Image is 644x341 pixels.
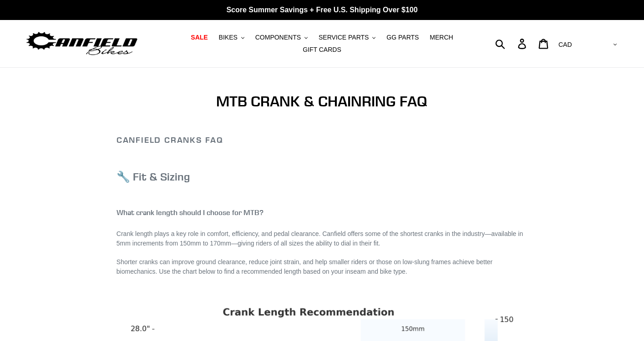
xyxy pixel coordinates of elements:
a: SALE [186,31,212,44]
p: Shorter cranks can improve ground clearance, reduce joint strain, and help smaller riders or thos... [117,257,527,276]
h2: Canfield Cranks FAQ [117,135,527,145]
span: SALE [191,34,208,41]
h4: What crank length should I choose for MTB? [117,208,527,217]
span: BIKES [219,34,238,41]
span: GIFT CARDS [303,46,341,54]
img: Canfield Bikes [25,30,139,58]
h1: MTB CRANK & CHAINRING FAQ [117,93,527,110]
p: Crank length plays a key role in comfort, efficiency, and pedal clearance. Canfield offers some o... [117,229,527,248]
span: MERCH [430,34,453,41]
button: SERVICE PARTS [314,31,380,44]
a: GG PARTS [382,31,423,44]
input: Search [500,34,523,54]
span: COMPONENTS [255,34,301,41]
h3: 🔧 Fit & Sizing [117,170,527,183]
button: BIKES [214,31,249,44]
button: COMPONENTS [251,31,312,44]
span: SERVICE PARTS [319,34,369,41]
a: MERCH [425,31,457,44]
a: GIFT CARDS [298,44,346,56]
span: GG PARTS [386,34,419,41]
